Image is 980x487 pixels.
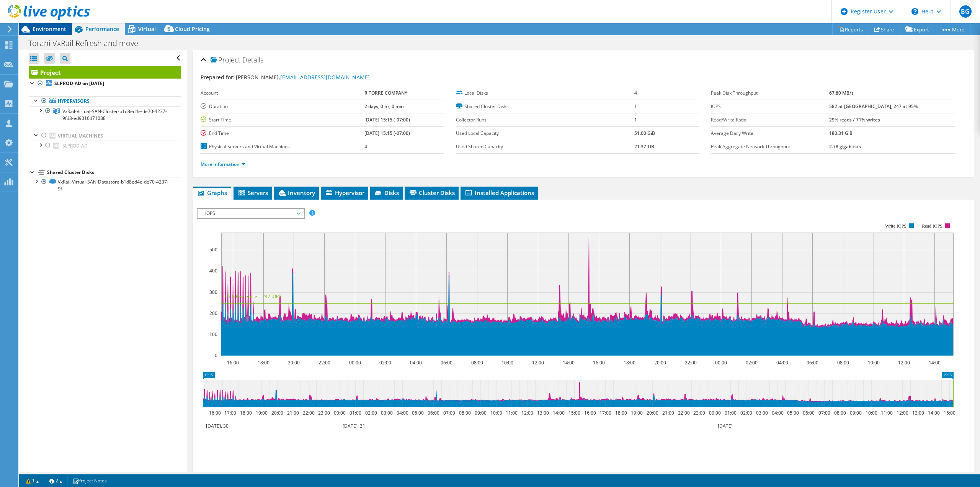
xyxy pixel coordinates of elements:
[634,130,655,136] b: 51.00 GiB
[746,359,758,366] text: 02:00
[288,359,300,366] text: 20:00
[428,410,439,416] text: 06:00
[334,410,346,416] text: 00:00
[25,39,150,48] h1: Torani VxRail Refresh and move
[709,410,721,416] text: 00:00
[201,89,364,97] label: Account
[67,476,112,485] a: Project Notes
[379,359,391,366] text: 02:00
[410,359,422,366] text: 04:00
[258,359,269,366] text: 18:00
[807,359,818,366] text: 06:00
[209,267,217,274] text: 400
[563,359,575,366] text: 14:00
[631,410,643,416] text: 19:00
[201,161,245,167] a: More Information
[787,410,799,416] text: 05:00
[459,410,471,416] text: 08:00
[201,103,364,110] label: Duration
[869,23,900,35] a: Share
[584,410,596,416] text: 16:00
[271,410,283,416] text: 20:00
[256,410,268,416] text: 19:00
[715,359,727,366] text: 00:00
[490,410,502,416] text: 10:00
[456,143,634,151] label: Used Shared Capacity
[364,130,410,136] b: [DATE] 15:15 (-07:00)
[456,130,634,137] label: Used Local Capacity
[381,410,393,416] text: 03:00
[441,359,452,366] text: 06:00
[215,352,217,359] text: 0
[868,359,880,366] text: 10:00
[553,410,565,416] text: 14:00
[397,410,408,416] text: 04:00
[464,189,534,197] span: Installed Applications
[325,189,364,197] span: Hypervisor
[201,143,364,151] label: Physical Servers and Virtual Machines
[829,103,918,110] b: 582 at [GEOGRAPHIC_DATA], 247 at 95%
[224,410,236,416] text: 17:00
[240,410,252,416] text: 18:00
[412,410,424,416] text: 05:00
[62,143,88,149] span: SLPROD-AD
[374,189,399,197] span: Disks
[29,66,181,79] a: Project
[456,89,634,97] label: Local Disks
[364,103,404,110] b: 2 days, 0 hr, 0 min
[408,189,455,197] span: Cluster Disks
[711,89,829,97] label: Peak Disk Throughput
[756,410,768,416] text: 03:00
[912,410,924,416] text: 13:00
[365,410,377,416] text: 02:00
[209,410,221,416] text: 16:00
[829,116,880,123] b: 29% reads / 71% writes
[829,130,853,136] b: 180.31 GiB
[740,410,752,416] text: 02:00
[29,96,181,106] a: Hypervisors
[237,189,268,197] span: Servers
[501,359,513,366] text: 10:00
[225,293,281,300] text: 95th Percentile = 247 IOPS
[900,23,935,35] a: Export
[537,410,549,416] text: 13:00
[678,410,690,416] text: 22:00
[201,209,300,218] span: IOPS
[898,359,910,366] text: 12:00
[832,23,869,35] a: Reports
[897,410,908,416] text: 12:00
[475,410,487,416] text: 09:00
[85,25,119,33] span: Performance
[911,8,918,15] svg: \n
[21,476,44,485] a: 1
[280,74,370,81] a: [EMAIL_ADDRESS][DOMAIN_NAME]
[471,359,483,366] text: 08:00
[236,74,370,81] span: [PERSON_NAME],
[685,359,697,366] text: 22:00
[201,116,364,124] label: Start Time
[834,410,846,416] text: 08:00
[278,189,315,197] span: Inventory
[818,410,830,416] text: 07:00
[881,410,893,416] text: 11:00
[364,90,407,96] b: R TORRE COMPANY
[711,130,829,137] label: Average Daily Write
[634,116,637,123] b: 1
[803,410,815,416] text: 06:00
[201,74,235,81] label: Prepared for:
[227,359,239,366] text: 16:00
[318,359,330,366] text: 22:00
[44,476,68,485] a: 2
[211,56,240,64] span: Project
[944,410,955,416] text: 15:00
[242,55,263,64] span: Details
[615,410,627,416] text: 18:00
[209,246,217,253] text: 500
[885,223,906,229] text: Write IOPS
[662,410,674,416] text: 21:00
[711,143,829,151] label: Peak Aggregate Network Throughput
[725,410,737,416] text: 01:00
[922,223,943,229] text: Read IOPS
[197,470,288,485] h2: Advanced Graph Controls
[568,410,580,416] text: 15:00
